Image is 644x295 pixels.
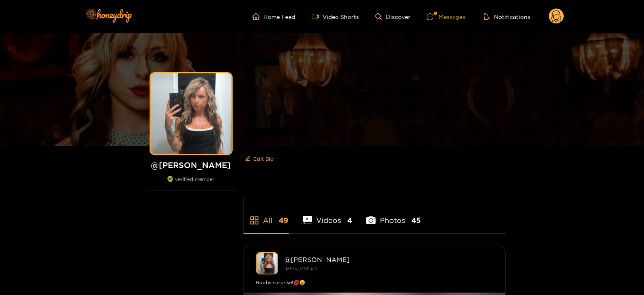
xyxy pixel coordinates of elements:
[252,13,264,20] span: home
[256,252,278,274] img: kendra
[411,215,421,225] span: 45
[285,266,317,270] small: [DATE] 17:00 pm
[312,13,323,20] span: video-camera
[366,197,421,233] li: Photos
[481,12,533,21] button: Notifications
[279,215,289,225] span: 49
[312,13,359,20] a: Video Shorts
[244,152,275,165] button: editEdit Bio
[427,12,465,21] div: Messages
[147,160,236,170] h1: @ [PERSON_NAME]
[256,278,493,287] div: Boobs surprise!💋😉
[252,13,296,20] a: Home Feed
[254,155,274,163] span: Edit Bio
[303,197,352,233] li: Videos
[245,156,250,162] span: edit
[250,216,259,225] span: appstore
[147,176,236,191] div: verified member
[244,197,289,233] li: All
[347,215,352,225] span: 4
[375,13,411,20] a: Discover
[285,256,493,263] div: @ [PERSON_NAME]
